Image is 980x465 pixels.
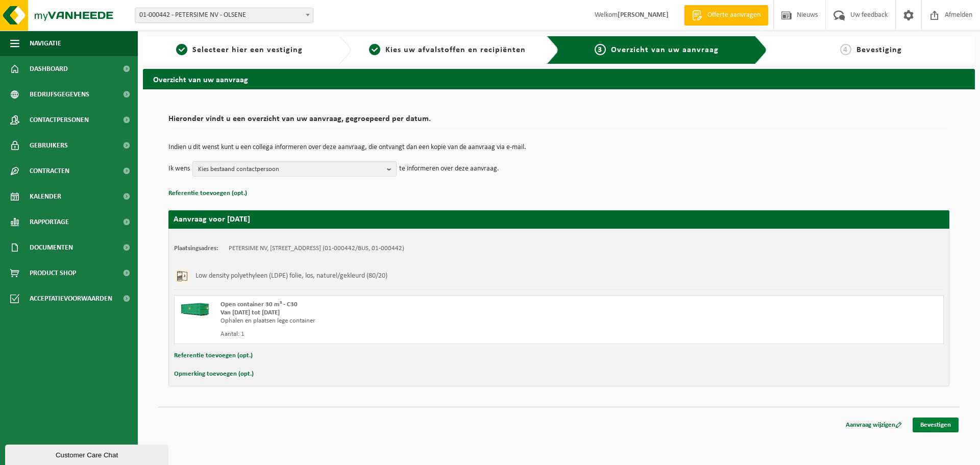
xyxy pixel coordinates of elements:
span: Navigatie [30,31,61,56]
span: Bedrijfsgegevens [30,82,89,107]
img: HK-XC-30-GN-00.png [180,301,210,316]
a: 1Selecteer hier een vestiging [148,44,331,56]
div: Aantal: 1 [220,330,600,338]
span: 3 [595,44,606,55]
td: PETERSIME NV, [STREET_ADDRESS] (01-000442/BUS, 01-000442) [229,244,404,253]
span: Contracten [30,158,69,184]
h3: Low density polyethyleen (LDPE) folie, los, naturel/gekleurd (80/20) [195,268,387,284]
span: Overzicht van uw aanvraag [611,46,719,54]
strong: [PERSON_NAME] [618,11,669,19]
div: Ophalen en plaatsen lege container [220,317,600,325]
strong: Van [DATE] tot [DATE] [220,309,280,316]
span: 1 [176,44,187,55]
button: Referentie toevoegen (opt.) [174,349,253,362]
span: Open container 30 m³ - C30 [220,301,298,308]
button: Referentie toevoegen (opt.) [168,187,247,200]
span: Kies uw afvalstoffen en recipiënten [385,46,526,54]
button: Opmerking toevoegen (opt.) [174,368,254,381]
span: Rapportage [30,209,69,235]
strong: Plaatsingsadres: [174,245,218,252]
span: Acceptatievoorwaarden [30,286,112,311]
p: te informeren over deze aanvraag. [399,161,499,177]
span: Bevestiging [856,46,902,54]
a: Offerte aanvragen [684,5,768,26]
h2: Overzicht van uw aanvraag [143,69,975,89]
span: Product Shop [30,260,76,286]
span: Dashboard [30,56,68,82]
span: 2 [369,44,380,55]
p: Indien u dit wenst kunt u een collega informeren over deze aanvraag, die ontvangt dan een kopie v... [168,144,949,151]
span: Kies bestaand contactpersoon [198,162,383,177]
a: Aanvraag wijzigen [838,418,910,432]
span: 4 [840,44,851,55]
a: 2Kies uw afvalstoffen en recipiënten [356,44,539,56]
iframe: chat widget [5,443,170,465]
span: Contactpersonen [30,107,89,133]
span: Documenten [30,235,73,260]
span: 01-000442 - PETERSIME NV - OLSENE [135,8,313,22]
a: Bevestigen [913,418,959,432]
p: Ik wens [168,161,190,177]
span: Offerte aanvragen [705,10,763,20]
span: Kalender [30,184,61,209]
span: 01-000442 - PETERSIME NV - OLSENE [135,8,313,23]
span: Gebruikers [30,133,68,158]
strong: Aanvraag voor [DATE] [174,215,250,224]
button: Kies bestaand contactpersoon [192,161,397,177]
span: Selecteer hier een vestiging [192,46,303,54]
h2: Hieronder vindt u een overzicht van uw aanvraag, gegroepeerd per datum. [168,115,949,129]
